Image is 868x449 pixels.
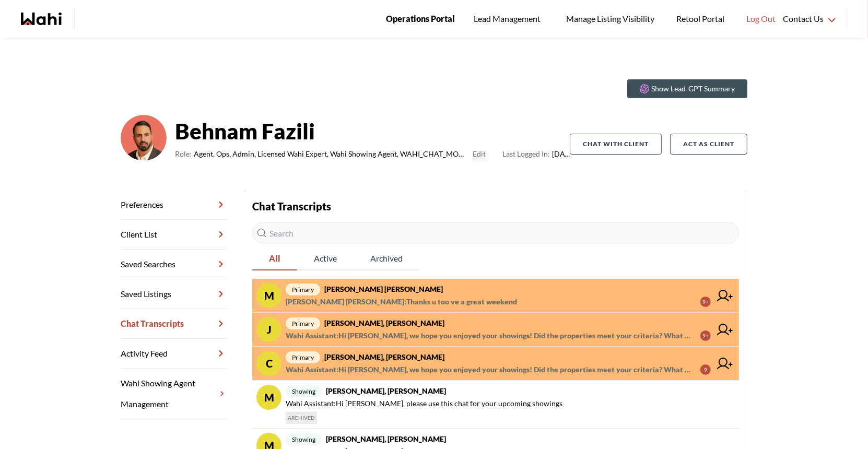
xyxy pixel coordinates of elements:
[324,285,443,293] strong: [PERSON_NAME] [PERSON_NAME]
[175,115,570,147] strong: Behnam Fazili
[473,148,486,160] button: Edit
[252,247,297,269] span: All
[256,385,281,410] div: M
[121,220,227,250] a: Client List
[252,247,297,270] button: All
[502,148,570,160] span: [DATE]
[354,247,419,269] span: Archived
[326,434,446,443] strong: [PERSON_NAME], [PERSON_NAME]
[286,317,320,329] span: primary
[324,352,444,361] strong: [PERSON_NAME], [PERSON_NAME]
[627,79,747,98] button: Show Lead-GPT Summary
[286,412,317,424] span: ARCHIVED
[256,351,281,376] div: C
[700,330,711,341] div: 9+
[121,279,227,309] a: Saved Listings
[502,149,550,158] span: Last Logged In:
[21,13,62,25] a: Wahi homepage
[286,385,322,397] span: showing
[121,369,227,419] a: Wahi Showing Agent Management
[252,222,739,243] input: Search
[651,84,735,94] p: Show Lead-GPT Summary
[297,247,354,270] button: Active
[670,134,747,155] button: Act as Client
[297,247,354,269] span: Active
[252,347,739,381] a: Cprimary[PERSON_NAME], [PERSON_NAME]Wahi Assistant:Hi [PERSON_NAME], we hope you enjoyed your sho...
[121,115,167,161] img: cf9ae410c976398e.png
[286,351,320,363] span: primary
[563,12,658,26] span: Manage Listing Visibility
[252,200,331,212] strong: Chat Transcripts
[326,386,446,395] strong: [PERSON_NAME], [PERSON_NAME]
[121,190,227,220] a: Preferences
[746,12,776,26] span: Log Out
[570,134,662,155] button: Chat with client
[121,309,227,339] a: Chat Transcripts
[121,250,227,279] a: Saved Searches
[252,313,739,347] a: Jprimary[PERSON_NAME], [PERSON_NAME]Wahi Assistant:Hi [PERSON_NAME], we hope you enjoyed your sho...
[286,397,562,410] span: Wahi Assistant : Hi [PERSON_NAME], please use this chat for your upcoming showings
[286,433,322,445] span: showing
[175,148,192,160] span: Role:
[474,12,544,26] span: Lead Management
[354,247,419,270] button: Archived
[324,318,444,327] strong: [PERSON_NAME], [PERSON_NAME]
[256,283,281,308] div: M
[252,279,739,313] a: Mprimary[PERSON_NAME] [PERSON_NAME][PERSON_NAME] [PERSON_NAME]:Thanks u too ve a great weekend9+
[286,283,320,296] span: primary
[286,329,692,342] span: Wahi Assistant : Hi [PERSON_NAME], we hope you enjoyed your showings! Did the properties meet you...
[121,339,227,369] a: Activity Feed
[386,12,455,26] span: Operations Portal
[252,381,739,429] a: Mshowing[PERSON_NAME], [PERSON_NAME]Wahi Assistant:Hi [PERSON_NAME], please use this chat for you...
[256,317,281,342] div: J
[286,363,692,376] span: Wahi Assistant : Hi [PERSON_NAME], we hope you enjoyed your showings! Did the properties meet you...
[194,148,468,160] span: Agent, Ops, Admin, Licensed Wahi Expert, Wahi Showing Agent, WAHI_CHAT_MODERATOR
[700,364,711,375] div: 9
[700,297,711,307] div: 9+
[676,12,728,26] span: Retool Portal
[286,296,517,308] span: [PERSON_NAME] [PERSON_NAME] : Thanks u too ve a great weekend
